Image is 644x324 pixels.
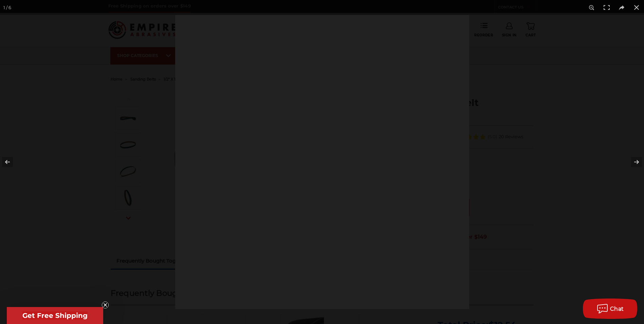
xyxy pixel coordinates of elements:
[22,311,88,320] span: Get Free Shipping
[583,299,637,319] button: Chat
[7,307,103,324] div: Get Free ShippingClose teaser
[620,145,644,179] button: Next (arrow right)
[102,302,109,308] button: Close teaser
[610,306,624,312] span: Chat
